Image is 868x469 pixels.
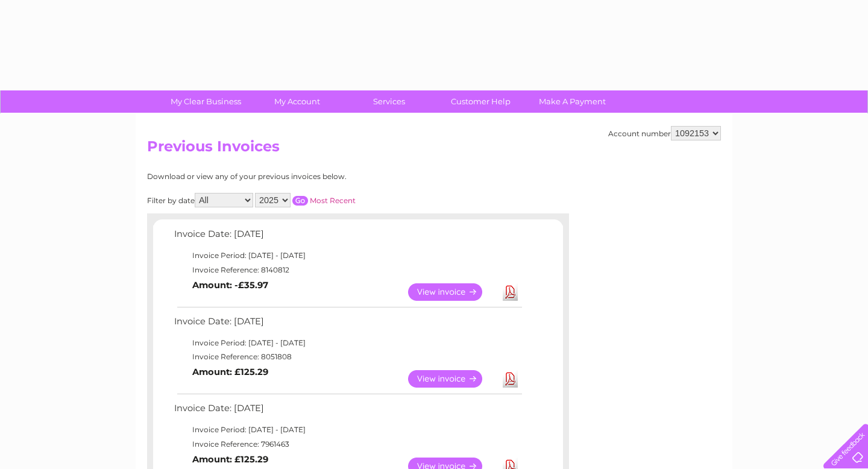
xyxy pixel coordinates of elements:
[408,370,497,388] a: View
[408,283,497,301] a: View
[503,283,518,301] a: Download
[147,193,464,207] div: Filter by date
[147,172,464,181] div: Download or view any of your previous invoices below.
[171,350,524,364] td: Invoice Reference: 8051808
[171,263,524,277] td: Invoice Reference: 8140812
[192,280,268,291] b: Amount: -£35.97
[171,226,524,248] td: Invoice Date: [DATE]
[192,454,268,465] b: Amount: £125.29
[503,370,518,388] a: Download
[171,437,524,452] td: Invoice Reference: 7961463
[523,90,622,113] a: Make A Payment
[339,90,439,113] a: Services
[248,90,347,113] a: My Account
[147,138,721,161] h2: Previous Invoices
[431,90,530,113] a: Customer Help
[156,90,256,113] a: My Clear Business
[310,196,356,205] a: Most Recent
[192,367,268,377] b: Amount: £125.29
[171,336,524,350] td: Invoice Period: [DATE] - [DATE]
[608,126,721,140] div: Account number
[171,313,524,336] td: Invoice Date: [DATE]
[171,423,524,437] td: Invoice Period: [DATE] - [DATE]
[171,400,524,423] td: Invoice Date: [DATE]
[171,248,524,263] td: Invoice Period: [DATE] - [DATE]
